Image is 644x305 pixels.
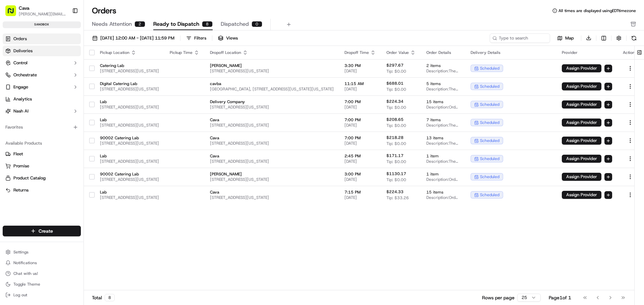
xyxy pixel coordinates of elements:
[386,195,409,201] span: Tip: $33.26
[23,64,110,71] div: Start new chat
[252,21,262,27] div: 0
[3,70,81,80] button: Orchestrate
[100,159,159,164] span: [STREET_ADDRESS][US_STATE]
[3,94,81,104] a: Analytics
[202,21,213,27] div: 8
[57,98,62,103] div: 💻
[13,175,46,181] span: Product Catalog
[386,69,406,74] span: Tip: $0.00
[226,35,238,41] span: Views
[3,226,81,236] button: Create
[344,63,376,68] span: 3:30 PM
[3,173,81,183] button: Product Catalog
[13,187,29,193] span: Returns
[3,149,81,159] button: Fleet
[480,66,499,71] span: scheduled
[7,64,19,76] img: 1736555255976-a54dd68f-1ca7-489b-9aae-adbdc363a1c4
[426,63,460,68] span: 2 items
[562,119,601,127] button: Assign Provider
[210,68,334,74] span: [STREET_ADDRESS][US_STATE]
[100,50,159,55] div: Pickup Location
[426,135,460,141] span: 13 items
[13,60,28,66] span: Control
[426,86,460,92] span: Description: The order includes 5 gallons of Strawberry Citrus.
[3,258,81,268] button: Notifications
[3,46,81,56] a: Deliveries
[210,63,334,68] span: [PERSON_NAME]
[426,81,460,86] span: 5 items
[63,97,108,104] span: API Documentation
[386,87,406,92] span: Tip: $0.00
[3,185,81,196] button: Returns
[3,21,81,28] div: sandbox
[386,99,404,104] span: $224.34
[562,137,601,145] button: Assign Provider
[13,108,29,114] span: Nash AI
[210,123,334,128] span: [STREET_ADDRESS][US_STATE]
[558,8,636,13] span: All times are displayed using EDT timezone
[562,191,601,199] button: Assign Provider
[3,290,81,300] button: Log out
[344,117,376,123] span: 7:00 PM
[562,64,601,72] button: Assign Provider
[210,195,334,200] span: [STREET_ADDRESS][US_STATE]
[386,159,406,164] span: Tip: $0.00
[344,135,376,141] span: 7:00 PM
[344,141,376,146] span: [DATE]
[105,294,115,301] div: 8
[3,280,81,289] button: Toggle Theme
[490,33,550,43] input: Type to search
[13,84,28,90] span: Engage
[210,171,334,177] span: [PERSON_NAME]
[100,81,159,86] span: Digital Catering Lab
[482,294,515,301] p: Rows per page
[386,50,416,55] div: Order Value
[565,35,574,41] span: Map
[67,113,81,119] span: Pylon
[480,102,499,107] span: scheduled
[629,33,639,43] button: Refresh
[210,86,334,92] span: [GEOGRAPHIC_DATA], [STREET_ADDRESS][US_STATE][US_STATE]
[3,269,81,278] button: Chat with us!
[344,189,376,195] span: 7:15 PM
[100,35,174,41] span: [DATE] 12:00 AM - [DATE] 11:59 PM
[92,20,132,28] span: Needs Attention
[100,153,159,159] span: Lab
[3,138,81,149] div: Available Products
[344,81,376,86] span: 11:15 AM
[13,72,37,78] span: Orchestrate
[386,171,406,176] span: $1130.17
[562,82,601,90] button: Assign Provider
[426,104,460,110] span: Description: Order includes 15 Falafel Crunch Bowls with pita.
[135,21,145,27] div: 2
[344,123,376,128] span: [DATE]
[215,33,241,43] button: Views
[344,99,376,104] span: 7:00 PM
[13,249,29,255] span: Settings
[480,84,499,89] span: scheduled
[170,50,199,55] div: Pickup Time
[344,104,376,110] span: [DATE]
[13,151,23,157] span: Fleet
[3,247,81,257] button: Settings
[114,66,122,74] button: Start new chat
[17,43,121,50] input: Got a question? Start typing here...
[100,86,159,92] span: [STREET_ADDRESS][US_STATE]
[471,50,551,55] div: Delivery Details
[344,153,376,159] span: 2:45 PM
[100,189,159,195] span: Lab
[344,195,376,200] span: [DATE]
[344,68,376,74] span: [DATE]
[344,171,376,177] span: 3:00 PM
[562,50,612,55] div: Provider
[13,96,32,102] span: Analytics
[183,33,209,43] button: Filters
[54,94,110,106] a: 💻API Documentation
[210,177,334,182] span: [STREET_ADDRESS][US_STATE]
[480,156,499,161] span: scheduled
[562,100,601,108] button: Assign Provider
[3,3,69,19] button: Cava[PERSON_NAME][EMAIL_ADDRESS][PERSON_NAME][DOMAIN_NAME]
[13,36,27,42] span: Orders
[100,117,159,123] span: Lab
[426,99,460,104] span: 15 items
